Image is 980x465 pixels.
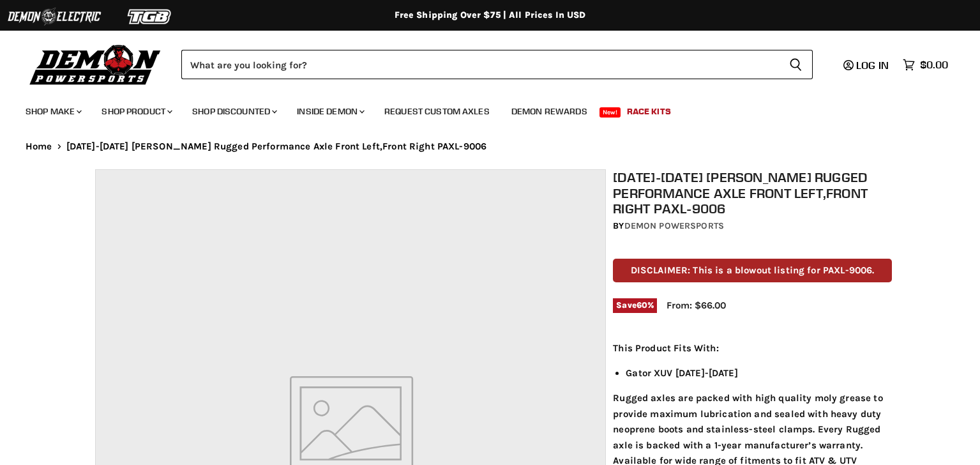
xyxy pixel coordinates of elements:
a: Shop Discounted [183,98,285,125]
form: Product [181,50,813,79]
ul: Main menu [16,93,945,125]
p: DISCLAIMER: This is a blowout listing for PAXL-9006. [613,259,892,282]
img: Demon Powersports [26,42,165,87]
li: Gator XUV [DATE]-[DATE] [626,365,892,381]
h1: [DATE]-[DATE] [PERSON_NAME] Rugged Performance Axle Front Left,Front Right PAXL-9006 [613,169,892,217]
a: Demon Powersports [624,220,724,231]
button: Search [779,50,813,79]
a: Log in [838,59,896,71]
a: $0.00 [896,56,954,74]
span: From: $66.00 [667,300,726,311]
a: Race Kits [617,98,681,125]
a: Shop Make [16,98,89,125]
span: 60 [637,300,647,310]
span: Log in [856,59,889,72]
a: Inside Demon [287,98,372,125]
span: [DATE]-[DATE] [PERSON_NAME] Rugged Performance Axle Front Left,Front Right PAXL-9006 [66,141,487,152]
img: TGB Logo 2 [102,4,198,29]
div: by [613,219,892,233]
p: This Product Fits With: [613,340,892,356]
a: Request Custom Axles [375,98,499,125]
span: New! [599,107,621,118]
a: Shop Product [92,98,180,125]
span: $0.00 [920,59,948,71]
a: Demon Rewards [502,98,597,125]
input: Search [181,50,779,79]
img: Demon Electric Logo 2 [6,4,102,29]
a: Home [26,141,52,152]
span: Save % [613,298,657,312]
